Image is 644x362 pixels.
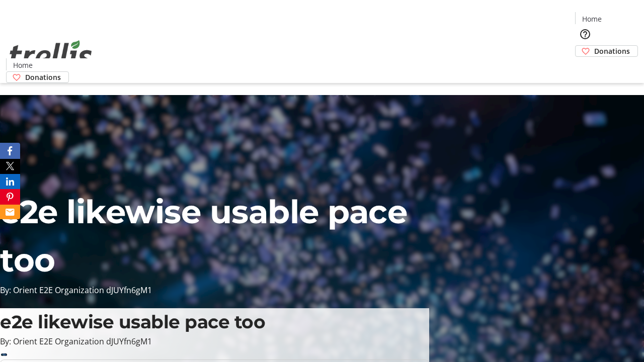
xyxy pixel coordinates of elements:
button: Help [575,24,595,44]
a: Donations [6,71,69,83]
img: Orient E2E Organization dJUYfn6gM1's Logo [6,29,96,79]
span: Donations [25,72,61,82]
span: Donations [594,46,630,56]
a: Home [7,60,39,70]
button: Cart [575,57,595,77]
a: Home [576,14,608,24]
span: Home [582,14,602,24]
a: Donations [575,45,638,57]
span: Home [13,60,33,70]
